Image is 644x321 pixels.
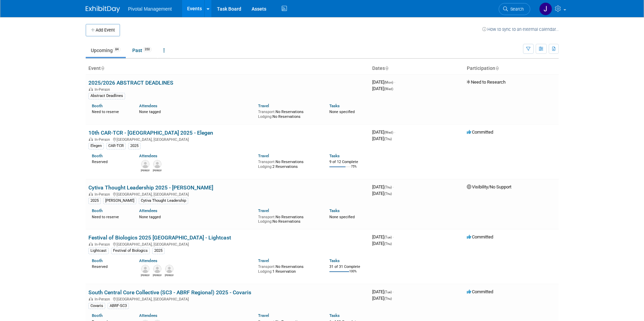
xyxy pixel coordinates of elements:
[467,289,493,294] span: Committed
[482,27,559,32] a: How to sync to an external calendar...
[86,44,126,57] a: Upcoming84
[92,313,102,318] a: Booth
[128,143,141,149] div: 2025
[89,137,93,141] img: In-Person Event
[258,114,272,119] span: Lodging:
[92,213,129,220] div: Need to reserve
[349,270,357,279] td: 100%
[393,184,394,189] span: -
[384,81,393,84] span: (Mon)
[86,63,369,74] th: Event
[95,87,112,92] span: In-Person
[141,273,149,277] div: Scott Brouilette
[258,208,269,213] a: Travel
[393,234,394,239] span: -
[464,63,559,74] th: Participation
[258,213,319,224] div: No Reservations No Reservations
[88,296,367,301] div: [GEOGRAPHIC_DATA], [GEOGRAPHIC_DATA]
[394,129,395,135] span: -
[329,153,340,158] a: Tasks
[88,143,104,149] div: Elegen
[139,198,188,204] div: Cytiva Thought Leadership
[258,263,319,274] div: No Reservations 1 Reservation
[384,242,392,246] span: (Thu)
[384,87,393,91] span: (Wed)
[384,185,392,189] span: (Thu)
[329,264,367,269] div: 31 of 31 Complete
[384,290,392,294] span: (Tue)
[258,153,269,158] a: Travel
[88,248,109,254] div: Lightcast
[113,47,121,52] span: 84
[88,234,231,241] a: Festival of Biologics 2025 [GEOGRAPHIC_DATA] - Lightcast
[92,153,102,158] a: Booth
[89,242,93,246] img: In-Person Event
[384,192,392,196] span: (Thu)
[139,213,253,220] div: None tagged
[539,2,552,15] img: Jessica Gatton
[128,6,172,12] span: Pivotal Management
[258,264,276,269] span: Transport:
[258,219,272,224] span: Lodging:
[108,303,129,309] div: ABRF-SC3
[88,136,367,142] div: [GEOGRAPHIC_DATA], [GEOGRAPHIC_DATA]
[329,215,355,219] span: None specified
[384,297,392,300] span: (Thu)
[258,160,276,164] span: Transport:
[153,265,161,273] img: Carrie Maynard
[372,191,392,196] span: [DATE]
[89,87,93,91] img: In-Person Event
[372,184,394,189] span: [DATE]
[258,258,269,263] a: Travel
[92,208,102,213] a: Booth
[95,297,112,301] span: In-Person
[88,93,125,99] div: Abstract Deadlines
[372,79,395,85] span: [DATE]
[103,198,136,204] div: [PERSON_NAME]
[372,86,393,91] span: [DATE]
[258,215,276,219] span: Transport:
[369,63,464,74] th: Dates
[508,7,524,12] span: Search
[258,269,272,274] span: Lodging:
[384,131,393,134] span: (Wed)
[152,248,165,254] div: 2025
[467,234,493,239] span: Committed
[88,289,251,296] a: South Central Core Collective (SC3 - ABRF Regional) 2025 - Covaris
[106,143,126,149] div: CAR-TCR
[351,165,357,174] td: 75%
[88,79,173,86] a: 2025/2026 ABSTRACT DEADLINES
[139,313,157,318] a: Attendees
[95,137,112,142] span: In-Person
[111,248,150,254] div: Festival of Biologics
[258,108,319,119] div: No Reservations No Reservations
[467,129,493,135] span: Committed
[139,258,157,263] a: Attendees
[329,208,340,213] a: Tasks
[101,65,104,71] a: Sort by Event Name
[88,184,213,191] a: Cytiva Thought Leadership 2025 - [PERSON_NAME]
[467,79,506,85] span: Need to Research
[258,158,319,169] div: No Reservations 2 Reservations
[495,65,499,71] a: Sort by Participation Type
[372,289,394,294] span: [DATE]
[329,160,367,164] div: 9 of 12 Complete
[88,303,105,309] div: Covaris
[372,136,392,141] span: [DATE]
[329,258,340,263] a: Tasks
[385,65,388,71] a: Sort by Start Date
[86,6,120,13] img: ExhibitDay
[86,24,120,36] button: Add Event
[95,242,112,247] span: In-Person
[89,192,93,196] img: In-Person Event
[384,137,392,141] span: (Thu)
[394,79,395,85] span: -
[393,289,394,294] span: -
[92,263,129,269] div: Reserved
[153,273,161,277] div: Carrie Maynard
[329,110,355,114] span: None specified
[258,313,269,318] a: Travel
[88,191,367,197] div: [GEOGRAPHIC_DATA], [GEOGRAPHIC_DATA]
[258,164,272,169] span: Lodging:
[141,265,149,273] img: Scott Brouilette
